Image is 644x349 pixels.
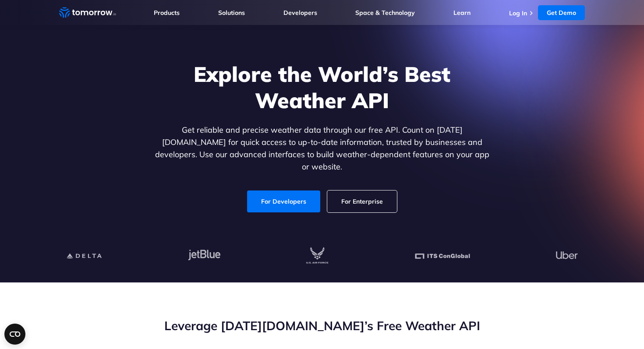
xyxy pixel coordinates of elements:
[355,9,415,17] a: Space & Technology
[4,324,25,345] button: Open CMP widget
[283,9,317,17] a: Developers
[59,317,585,334] h2: Leverage [DATE][DOMAIN_NAME]’s Free Weather API
[327,190,397,212] a: For Enterprise
[218,9,245,17] a: Solutions
[538,5,585,20] a: Get Demo
[154,9,180,17] a: Products
[59,6,116,19] a: Home link
[509,9,527,17] a: Log In
[247,190,320,212] a: For Developers
[453,9,471,17] a: Learn
[153,61,491,113] h1: Explore the World’s Best Weather API
[153,124,491,173] p: Get reliable and precise weather data through our free API. Count on [DATE][DOMAIN_NAME] for quic...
